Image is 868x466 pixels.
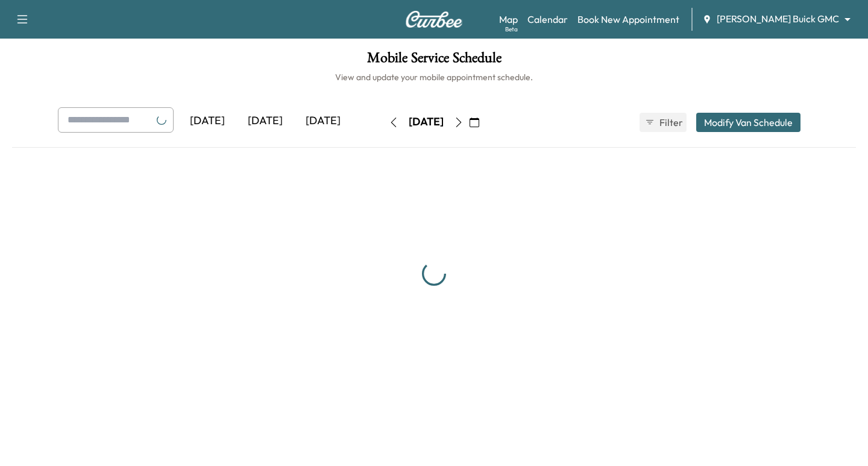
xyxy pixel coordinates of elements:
[640,113,687,132] button: Filter
[294,107,352,135] div: [DATE]
[409,115,444,130] div: [DATE]
[178,107,236,135] div: [DATE]
[659,115,681,130] span: Filter
[236,107,294,135] div: [DATE]
[12,51,856,71] h1: Mobile Service Schedule
[577,12,679,27] a: Book New Appointment
[696,113,800,132] button: Modify Van Schedule
[405,11,463,28] img: Curbee Logo
[527,12,568,27] a: Calendar
[505,25,518,34] div: Beta
[717,12,839,26] span: [PERSON_NAME] Buick GMC
[12,71,856,83] h6: View and update your mobile appointment schedule.
[499,12,518,27] a: MapBeta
